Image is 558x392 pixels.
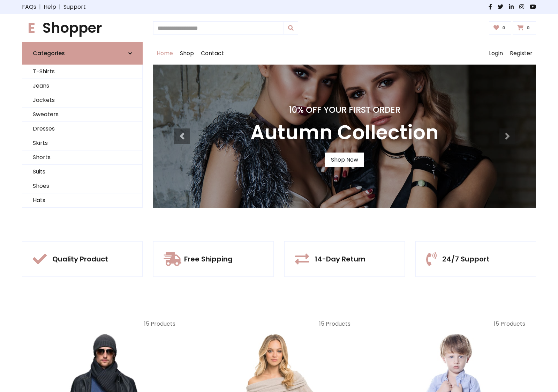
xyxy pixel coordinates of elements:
a: T-Shirts [22,65,142,79]
h6: Categories [33,50,65,57]
a: Help [44,3,56,11]
a: 0 [513,21,536,35]
span: E [22,18,41,38]
a: Categories [22,42,143,65]
h4: 10% Off Your First Order [250,105,439,115]
a: Register [506,42,536,65]
a: Dresses [22,122,142,136]
h3: Autumn Collection [250,121,439,144]
a: Shorts [22,150,142,165]
a: EShopper [22,20,143,36]
span: 0 [525,25,531,31]
a: Shoes [22,179,142,193]
h5: 14-Day Return [315,255,365,263]
h5: Quality Product [52,255,108,263]
span: | [36,3,44,11]
h1: Shopper [22,20,143,36]
a: FAQs [22,3,36,11]
a: Support [63,3,86,11]
h5: Free Shipping [184,255,233,263]
a: Shop Now [325,153,364,167]
a: Login [485,42,506,65]
p: 15 Products [208,320,350,328]
a: Jeans [22,79,142,93]
a: Hats [22,193,142,208]
span: | [56,3,63,11]
a: Suits [22,165,142,179]
p: 15 Products [33,320,175,328]
a: Shop [176,42,197,65]
span: 0 [500,25,507,31]
a: Home [153,42,176,65]
p: 15 Products [383,320,525,328]
a: Skirts [22,136,142,150]
h5: 24/7 Support [442,255,490,263]
a: 0 [489,21,512,35]
a: Contact [197,42,227,65]
a: Jackets [22,93,142,108]
a: Sweaters [22,108,142,122]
